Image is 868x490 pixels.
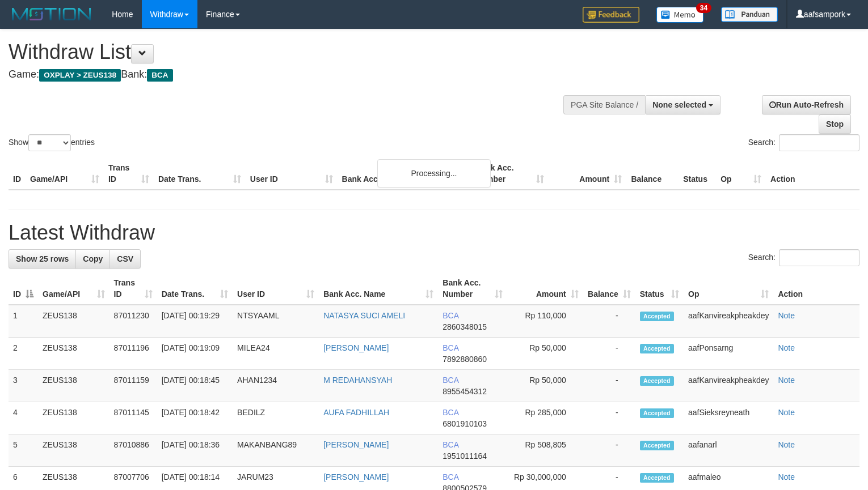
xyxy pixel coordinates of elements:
[762,95,851,114] a: Run Auto-Refresh
[28,134,71,151] select: Showentries
[443,408,458,417] span: BCA
[819,114,851,134] a: Stop
[684,272,773,305] th: Op: activate to sort column ascending
[507,434,583,467] td: Rp 508,805
[443,472,458,482] span: BCA
[9,69,567,80] h4: Game: Bank:
[679,157,716,190] th: Status
[233,338,319,370] td: MILEA24
[640,441,674,450] span: Accepted
[507,370,583,402] td: Rp 50,000
[109,249,141,269] a: CSV
[338,157,471,190] th: Bank Acc. Name
[640,408,674,418] span: Accepted
[443,419,487,428] span: Copy 6801910103 to clipboard
[233,402,319,434] td: BEDILZ
[154,157,246,190] th: Date Trans.
[109,434,157,467] td: 87010886
[38,338,109,370] td: ZEUS138
[748,134,859,151] label: Search:
[640,473,674,483] span: Accepted
[645,95,720,114] button: None selected
[778,311,795,320] a: Note
[16,254,69,263] span: Show 25 rows
[9,338,38,370] td: 2
[39,69,121,82] span: OXPLAY > ZEUS138
[684,434,773,467] td: aafanarl
[75,249,110,269] a: Copy
[443,376,458,385] span: BCA
[443,311,458,320] span: BCA
[443,387,487,396] span: Copy 8955454312 to clipboard
[507,338,583,370] td: Rp 50,000
[233,305,319,338] td: NTSYAAML
[684,305,773,338] td: aafKanvireakpheakdey
[38,370,109,402] td: ZEUS138
[443,355,487,364] span: Copy 7892880860 to clipboard
[778,472,795,482] a: Note
[583,305,635,338] td: -
[233,370,319,402] td: AHAN1234
[157,370,233,402] td: [DATE] 00:18:45
[117,254,133,263] span: CSV
[9,305,38,338] td: 1
[38,272,109,305] th: Game/API: activate to sort column ascending
[640,344,674,353] span: Accepted
[9,134,95,151] label: Show entries
[721,7,778,22] img: panduan.png
[9,370,38,402] td: 3
[696,3,711,13] span: 34
[109,272,157,305] th: Trans ID: activate to sort column ascending
[26,157,104,190] th: Game/API
[377,159,491,188] div: Processing...
[147,69,172,82] span: BCA
[83,254,103,263] span: Copy
[684,338,773,370] td: aafPonsarng
[779,249,859,266] input: Search:
[157,434,233,467] td: [DATE] 00:18:36
[748,249,859,266] label: Search:
[323,376,392,385] a: M REDAHANSYAH
[778,440,795,449] a: Note
[507,305,583,338] td: Rp 110,000
[443,440,458,449] span: BCA
[323,408,389,417] a: AUFA FADHILLAH
[443,451,487,461] span: Copy 1951011164 to clipboard
[583,434,635,467] td: -
[443,343,458,352] span: BCA
[773,272,859,305] th: Action
[109,338,157,370] td: 87011196
[583,272,635,305] th: Balance: activate to sort column ascending
[9,249,76,269] a: Show 25 rows
[157,272,233,305] th: Date Trans.: activate to sort column ascending
[109,305,157,338] td: 87011230
[323,472,389,482] a: [PERSON_NAME]
[635,272,684,305] th: Status: activate to sort column ascending
[583,402,635,434] td: -
[157,338,233,370] td: [DATE] 00:19:09
[233,272,319,305] th: User ID: activate to sort column ascending
[438,272,507,305] th: Bank Acc. Number: activate to sort column ascending
[9,6,95,23] img: MOTION_logo.png
[38,305,109,338] td: ZEUS138
[626,157,679,190] th: Balance
[9,272,38,305] th: ID: activate to sort column descending
[38,434,109,467] td: ZEUS138
[507,402,583,434] td: Rp 285,000
[104,157,154,190] th: Trans ID
[684,370,773,402] td: aafKanvireakpheakdey
[323,343,389,352] a: [PERSON_NAME]
[9,434,38,467] td: 5
[507,272,583,305] th: Amount: activate to sort column ascending
[778,376,795,385] a: Note
[779,134,859,151] input: Search:
[9,221,859,244] h1: Latest Withdraw
[684,402,773,434] td: aafSieksreyneath
[323,440,389,449] a: [PERSON_NAME]
[9,41,567,63] h1: Withdraw List
[778,343,795,352] a: Note
[443,322,487,331] span: Copy 2860348015 to clipboard
[157,305,233,338] td: [DATE] 00:19:29
[640,312,674,321] span: Accepted
[583,370,635,402] td: -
